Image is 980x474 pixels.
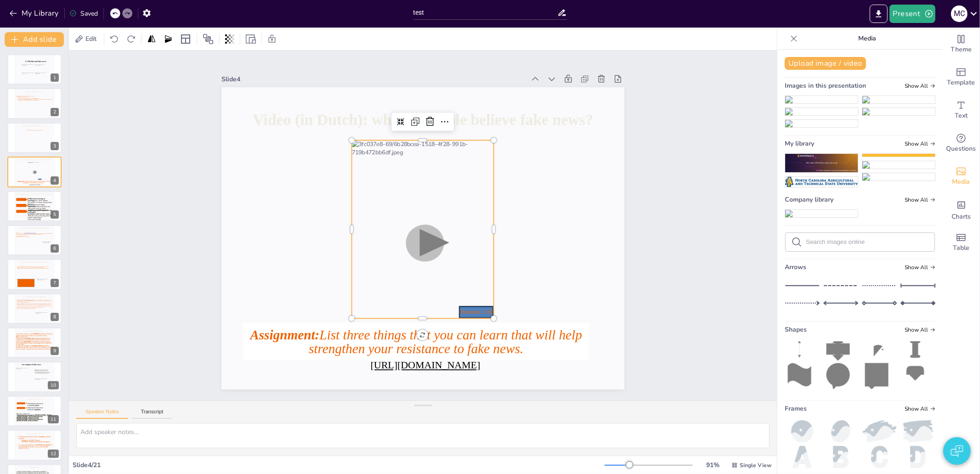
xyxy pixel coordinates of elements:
[870,5,888,23] button: Export to PowerPoint
[7,54,62,85] div: 1
[785,57,866,70] button: Upload image / video
[947,78,975,88] span: Template
[943,193,980,226] div: Add charts and graphs
[7,327,62,358] div: 9
[244,32,258,46] div: Resize presentation
[7,361,62,392] div: 10
[785,420,820,442] img: ball.png
[943,160,980,193] div: Add images, graphics, shapes or video
[905,141,935,147] span: Show all
[544,9,584,312] div: Slide 4
[953,243,969,253] span: Table
[51,279,59,287] div: 7
[48,450,59,458] div: 12
[823,420,858,442] img: oval.png
[905,197,935,203] span: Show all
[785,120,858,127] img: 919ba0b2-4e3a-4212-91dc-143342d65a4a.jpeg
[943,28,980,61] div: Change the overall theme
[28,219,41,220] span: views uncritically.
[7,123,62,153] div: 3
[943,127,980,160] div: Get real-time input from your audience
[7,157,62,187] div: 4
[951,5,968,23] button: M C
[943,226,980,259] div: Add a table
[785,263,806,271] span: Arrows
[785,210,858,217] img: 7bb72098-9075-47c3-9860-1c7e4afbc5db.png
[51,244,59,253] div: 6
[35,409,41,411] span: opinion
[905,264,935,271] span: Show all
[952,212,971,222] span: Charts
[702,461,724,469] div: 91 %
[51,176,59,185] div: 4
[76,409,128,419] button: Speaker Notes
[7,430,62,460] div: 12
[862,154,935,157] img: c4e26b1d-7b9b-4151-81f4-4284cccf250d.png
[785,325,807,334] span: Shapes
[862,173,935,181] img: 3dc2a16e-a0f1-440c-bec0-c6de1ff8fc33.png
[785,81,866,90] span: Images in this presentation
[951,6,968,22] div: M C
[955,111,968,121] span: Text
[7,259,62,289] div: 7
[178,32,193,46] div: Layout
[952,177,970,187] span: Media
[951,45,972,55] span: Theme
[905,327,935,333] span: Show all
[901,420,935,442] img: paint.png
[943,94,980,127] div: Add text boxes
[51,313,59,321] div: 8
[785,96,858,103] img: 6f36d8f4-8ca5-4836-b701-6f572540db81.png
[7,88,62,118] div: 2
[862,446,897,468] img: c.png
[801,28,934,50] p: Media
[823,446,858,468] img: b.png
[862,96,935,103] img: 6ea652aa-109a-451e-ad4b-35db3b037d93.jpeg
[905,83,935,89] span: Show all
[48,381,59,389] div: 10
[7,191,62,221] div: 5
[132,409,173,419] button: Transcript
[84,34,98,43] span: Edit
[901,446,935,468] img: d.png
[7,396,62,426] div: 11
[51,347,59,355] div: 9
[785,446,820,468] img: a.png
[943,61,980,94] div: Add ready made slides
[7,293,62,324] div: 8
[806,238,929,245] input: Search images online
[203,34,214,45] span: Position
[51,142,59,150] div: 3
[785,154,858,172] img: c152b0c6-b9c7-4163-904c-84a786f150c5.png
[28,407,43,411] span: Information based on someone’s
[946,144,976,154] span: Questions
[69,9,98,18] div: Saved
[51,210,59,219] div: 5
[7,225,62,255] div: 6
[862,161,935,169] img: 0ac039ee-8c2a-47cd-bc9e-4a3ee746de64.png
[51,108,59,116] div: 2
[5,32,64,47] button: Add slide
[48,415,59,423] div: 11
[862,108,935,115] img: 6b28bcea-1518-4f28-991b-719b472bb6df.jpeg
[7,6,62,21] button: My Library
[785,139,814,148] span: My library
[785,177,858,187] img: 4bd7086d-8a6e-40de-9ba5-3bbe03121c65.png
[785,195,833,204] span: Company library
[889,5,935,23] button: Present
[862,420,897,442] img: paint2.png
[73,461,605,469] div: Slide 4 / 21
[51,73,59,82] div: 1
[785,404,807,413] span: Frames
[905,406,935,412] span: Show all
[785,108,858,115] img: b14a6d91-5749-443f-a886-e8eda0c1ce4a.png
[740,462,771,469] span: Single View
[413,6,558,19] input: Insert title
